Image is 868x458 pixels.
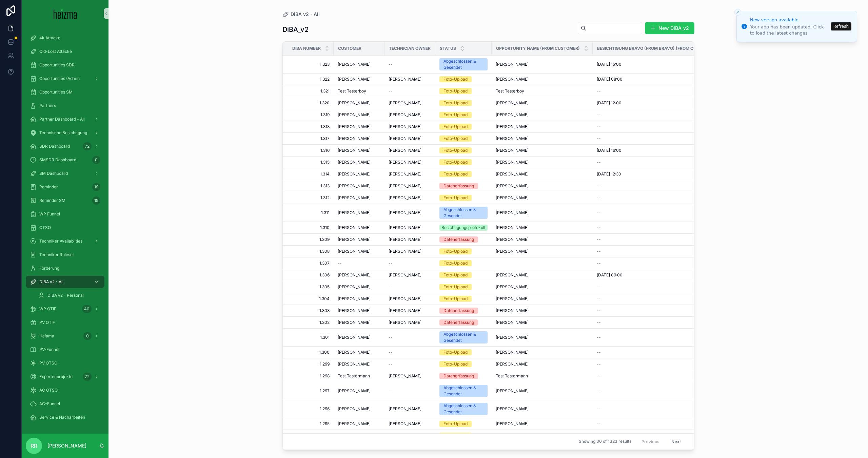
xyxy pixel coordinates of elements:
div: Foto-Upload [443,260,468,266]
a: 1.319 [291,112,330,118]
div: 72 [83,142,92,150]
a: -- [597,124,724,129]
a: 1.307 [291,261,330,266]
span: [PERSON_NAME] [496,296,529,301]
span: 1.322 [291,77,330,82]
div: Foto-Upload [443,284,468,290]
a: Foto-Upload [439,296,488,302]
a: [PERSON_NAME] [338,148,380,153]
span: 1.318 [291,124,330,129]
span: [PERSON_NAME] [496,272,529,278]
a: -- [597,284,724,290]
a: [PERSON_NAME] [496,237,589,242]
a: Foto-Upload [439,248,488,254]
a: [PERSON_NAME] [389,195,431,201]
a: [PERSON_NAME] [496,100,589,106]
a: -- [597,296,724,301]
a: [PERSON_NAME] [338,249,380,254]
div: Foto-Upload [443,147,468,153]
a: -- [597,210,724,215]
a: [PERSON_NAME] [338,171,380,177]
a: [PERSON_NAME] [389,237,431,242]
span: -- [597,296,601,301]
div: Foto-Upload [443,171,468,177]
span: -- [597,237,601,242]
div: Foto-Upload [443,88,468,94]
a: 1.308 [291,249,330,254]
a: [PERSON_NAME] [389,183,431,189]
div: Datenerfassung [443,183,474,189]
span: [PERSON_NAME] [389,171,421,177]
a: 1.311 [291,210,330,215]
span: [PERSON_NAME] [496,124,529,129]
a: [PERSON_NAME] [496,77,589,82]
a: [PERSON_NAME] [338,296,380,301]
span: -- [338,261,342,266]
a: [PERSON_NAME] [496,296,589,301]
a: Old-Lost Attacke [26,45,104,58]
a: Foto-Upload [439,260,488,266]
a: -- [597,160,724,165]
span: SM Dashboard [39,171,68,176]
a: 1.314 [291,171,330,177]
a: Opportunities SDR [26,59,104,71]
div: Datenerfassung [443,236,474,243]
span: -- [389,261,393,266]
span: [PERSON_NAME] [338,124,371,129]
a: Foto-Upload [439,76,488,82]
span: Opportunities (Admin [39,76,80,81]
span: Reminder [39,184,58,190]
span: -- [597,88,601,94]
a: Abgeschlossen & Gesendet [439,58,488,70]
a: 4k Attacke [26,32,104,44]
a: [PERSON_NAME] [338,210,380,215]
span: SDR Dashboard [39,144,70,149]
span: -- [597,183,601,189]
span: Partner Dashboard - All [39,117,85,122]
span: 1.310 [291,225,330,230]
div: Foto-Upload [443,136,468,142]
span: [PERSON_NAME] [389,160,421,165]
span: 1.315 [291,160,330,165]
a: [PERSON_NAME] [496,195,589,201]
a: -- [338,261,380,266]
a: SDR Dashboard72 [26,140,104,152]
a: [PERSON_NAME] [496,124,589,129]
span: -- [597,249,601,254]
a: Datenerfassung [439,183,488,189]
span: WP OTIF [39,306,56,312]
div: Foto-Upload [443,112,468,118]
a: Datenerfassung [439,308,488,314]
a: 1.313 [291,183,330,189]
span: [PERSON_NAME] [496,100,529,106]
span: [PERSON_NAME] [496,112,529,118]
a: [PERSON_NAME] [496,171,589,177]
span: DiBA v2 - Personal [47,293,84,298]
a: [PERSON_NAME] [496,148,589,153]
a: [PERSON_NAME] [389,171,431,177]
span: Opportunities SM [39,89,73,95]
span: 1.317 [291,136,330,141]
div: Foto-Upload [443,248,468,254]
a: [PERSON_NAME] [389,160,431,165]
a: [DATE] 12:00 [597,100,724,106]
a: [PERSON_NAME] [496,183,589,189]
a: Reminder SM19 [26,194,104,207]
div: Foto-Upload [443,76,468,82]
span: Old-Lost Attacke [39,49,72,54]
a: -- [597,195,724,201]
div: scrollable content [22,27,108,432]
span: [PERSON_NAME] [496,195,529,201]
span: [PERSON_NAME] [338,249,371,254]
span: -- [597,225,601,230]
span: -- [597,210,601,215]
a: [PERSON_NAME] [496,210,589,215]
a: Foto-Upload [439,136,488,142]
a: -- [389,261,431,266]
span: 1.305 [291,284,330,290]
a: 1.303 [291,308,330,313]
